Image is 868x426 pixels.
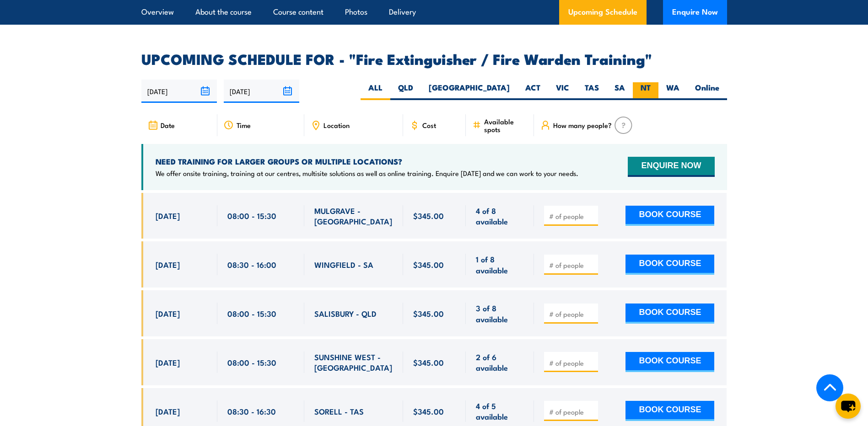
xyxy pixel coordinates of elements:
span: [DATE] [156,210,180,221]
h4: NEED TRAINING FOR LARGER GROUPS OR MULTIPLE LOCATIONS? [156,156,578,166]
h2: UPCOMING SCHEDULE FOR - "Fire Extinguisher / Fire Warden Training" [141,52,727,65]
span: 08:30 - 16:30 [227,406,276,416]
label: TAS [577,82,607,100]
span: SUNSHINE WEST - [GEOGRAPHIC_DATA] [314,351,393,373]
span: SORELL - TAS [314,406,364,416]
label: VIC [548,82,577,100]
input: # of people [549,212,595,221]
span: 4 of 5 available [476,400,524,422]
input: # of people [549,407,595,416]
span: 08:30 - 16:00 [227,259,276,270]
span: Available spots [484,117,528,133]
span: [DATE] [156,308,180,319]
button: BOOK COURSE [625,352,714,372]
span: 2 of 6 available [476,351,524,373]
span: $345.00 [413,357,444,367]
span: 4 of 8 available [476,205,524,227]
input: From date [141,80,217,103]
span: Cost [422,121,436,129]
button: ENQUIRE NOW [628,157,714,177]
span: [DATE] [156,406,180,416]
span: 1 of 8 available [476,254,524,275]
span: Time [237,121,251,129]
button: BOOK COURSE [625,304,714,324]
button: chat-button [836,394,861,419]
label: ACT [518,82,548,100]
span: 08:00 - 15:30 [227,308,276,319]
span: [DATE] [156,259,180,270]
span: 08:00 - 15:30 [227,210,276,221]
span: 3 of 8 available [476,303,524,324]
span: $345.00 [413,308,444,319]
p: We offer onsite training, training at our centres, multisite solutions as well as online training... [156,169,578,178]
input: # of people [549,358,595,367]
span: SALISBURY - QLD [314,308,377,319]
label: QLD [390,82,421,100]
span: MULGRAVE - [GEOGRAPHIC_DATA] [314,205,393,227]
label: [GEOGRAPHIC_DATA] [421,82,518,100]
button: BOOK COURSE [625,401,714,421]
button: BOOK COURSE [625,255,714,275]
label: WA [658,82,687,100]
input: To date [224,80,299,103]
span: Location [323,121,350,129]
label: NT [633,82,658,100]
label: ALL [361,82,390,100]
span: WINGFIELD - SA [314,259,373,270]
span: $345.00 [413,406,444,416]
span: Date [161,121,175,129]
input: # of people [549,261,595,270]
span: $345.00 [413,259,444,270]
button: BOOK COURSE [625,206,714,226]
label: SA [607,82,633,100]
span: $345.00 [413,210,444,221]
span: 08:00 - 15:30 [227,357,276,367]
span: [DATE] [156,357,180,367]
span: How many people? [553,121,612,129]
input: # of people [549,309,595,319]
label: Online [687,82,727,100]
